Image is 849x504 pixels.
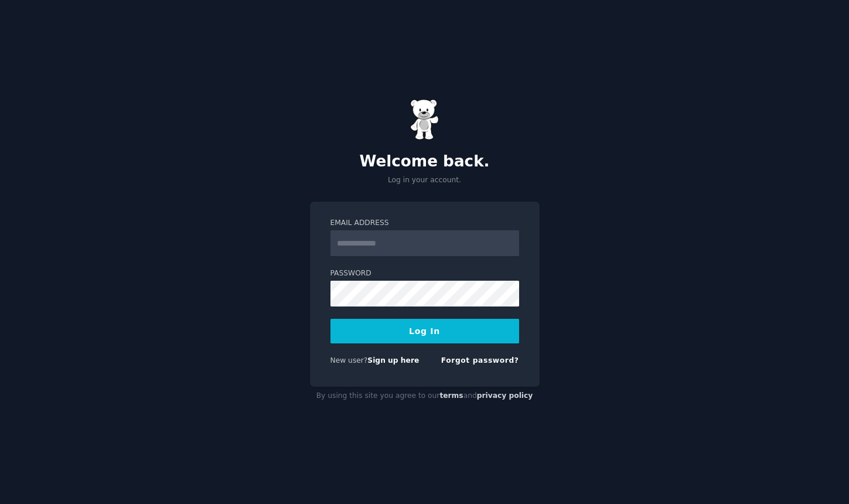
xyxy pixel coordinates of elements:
p: Log in your account. [310,175,540,186]
a: Sign up here [367,356,419,365]
label: Email Address [330,218,519,229]
h2: Welcome back. [310,152,540,171]
a: privacy policy [477,391,533,400]
span: New user? [330,356,368,365]
img: Gummy Bear [410,99,439,140]
div: By using this site you agree to our and [310,387,540,406]
button: Log In [330,319,519,343]
a: terms [439,391,463,400]
label: Password [330,268,519,279]
a: Forgot password? [441,356,519,365]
